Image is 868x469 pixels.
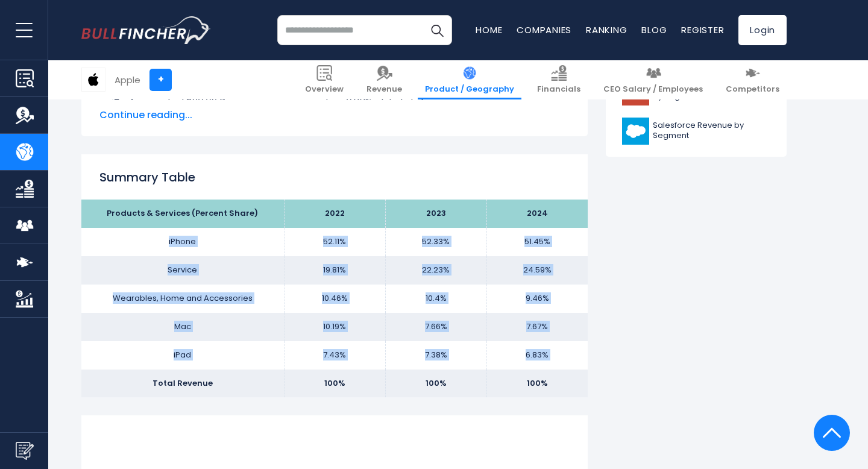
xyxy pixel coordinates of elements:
[115,73,140,87] div: Apple
[81,256,284,285] td: Service
[719,60,787,99] a: Competitors
[385,313,486,341] td: 7.66%
[622,118,649,145] img: CRM logo
[486,341,588,370] td: 6.83%
[681,24,724,36] a: Register
[486,285,588,313] td: 9.46%
[586,24,627,36] a: Ranking
[537,84,580,95] span: Financials
[81,16,211,44] a: Go to homepage
[305,84,344,95] span: Overview
[81,16,211,44] img: bullfincher logo
[385,200,486,228] th: 2023
[422,15,452,45] button: Search
[284,200,385,228] th: 2022
[603,84,703,95] span: CEO Salary / Employees
[486,256,588,285] td: 24.59%
[385,341,486,370] td: 7.38%
[517,24,571,36] a: Companies
[81,370,284,398] td: Total Revenue
[385,285,486,313] td: 10.4%
[615,115,778,148] a: Salesforce Revenue by Segment
[530,60,588,99] a: Financials
[385,370,486,398] td: 100%
[284,256,385,285] td: 19.81%
[81,313,284,341] td: Mac
[726,84,779,95] span: Competitors
[284,285,385,313] td: 10.46%
[486,313,588,341] td: 7.67%
[653,121,770,141] span: Salesforce Revenue by Segment
[476,24,502,36] a: Home
[149,69,172,91] a: +
[284,228,385,256] td: 52.11%
[385,228,486,256] td: 52.33%
[385,256,486,285] td: 22.23%
[284,313,385,341] td: 10.19%
[81,228,284,256] td: iPhone
[486,200,588,228] th: 2024
[596,60,710,99] a: CEO Salary / Employees
[82,68,105,91] img: AAPL logo
[366,84,402,95] span: Revenue
[653,81,770,102] span: Oracle Corporation Revenue by Segment
[425,84,514,95] span: Product / Geography
[99,168,570,186] h2: Summary Table
[81,285,284,313] td: Wearables, Home and Accessories
[486,370,588,398] td: 100%
[359,60,409,99] a: Revenue
[298,60,351,99] a: Overview
[81,341,284,370] td: iPad
[738,15,787,45] a: Login
[284,341,385,370] td: 7.43%
[99,108,570,122] span: Continue reading...
[418,60,521,99] a: Product / Geography
[284,370,385,398] td: 100%
[81,200,284,228] th: Products & Services (Percent Share)
[486,228,588,256] td: 51.45%
[641,24,667,36] a: Blog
